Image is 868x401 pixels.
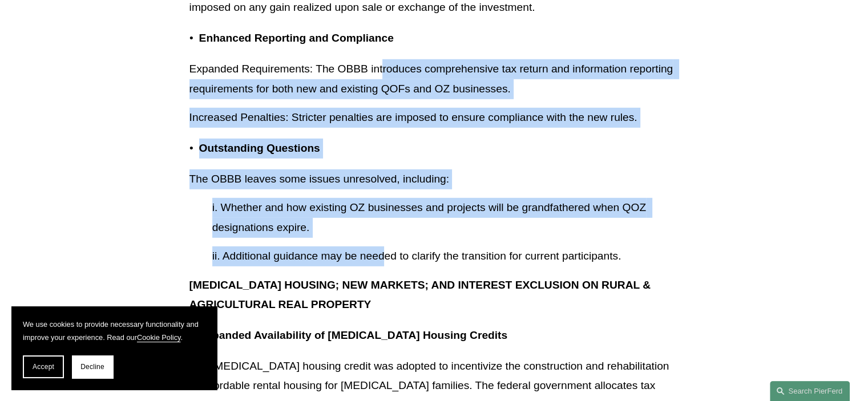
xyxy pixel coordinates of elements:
[189,59,679,99] p: Expanded Requirements: The OBBB introduces comprehensive tax return and information reporting req...
[33,363,54,371] span: Accept
[199,32,394,44] strong: Enhanced Reporting and Compliance
[199,329,507,341] strong: Expanded Availability of [MEDICAL_DATA] Housing Credits
[11,306,217,390] section: Cookie banner
[770,381,850,401] a: Search this site
[72,355,113,378] button: Decline
[23,318,205,344] p: We use cookies to provide necessary functionality and improve your experience. Read our .
[23,355,64,378] button: Accept
[137,333,181,342] a: Cookie Policy
[189,279,653,311] strong: [MEDICAL_DATA] HOUSING; NEW MARKETS; AND INTEREST EXCLUSION ON RURAL & AGRICULTURAL REAL PROPERTY
[199,142,320,154] strong: Outstanding Questions
[80,363,104,371] span: Decline
[212,198,679,237] p: i. Whether and how existing OZ businesses and projects will be grandfathered when QOZ designation...
[212,246,679,266] p: ii. Additional guidance may be needed to clarify the transition for current participants.
[189,108,679,128] p: Increased Penalties: Stricter penalties are imposed to ensure compliance with the new rules.
[189,169,679,189] p: The OBBB leaves some issues unresolved, including:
